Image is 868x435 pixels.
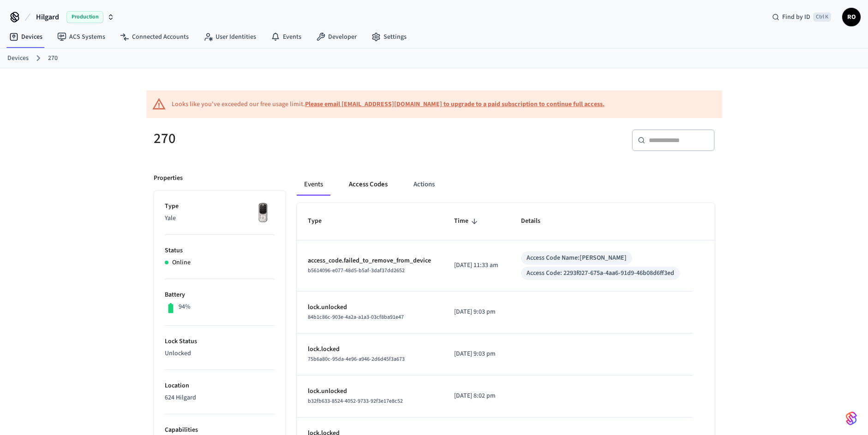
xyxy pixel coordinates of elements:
p: 94% [179,302,191,312]
div: Access Code Name: [PERSON_NAME] [527,253,627,263]
span: Details [521,214,552,228]
span: Ctrl K [813,12,831,22]
p: Status [165,246,275,256]
img: Yale Assure Touchscreen Wifi Smart Lock, Satin Nickel, Front [251,202,275,225]
p: lock.unlocked [308,387,432,396]
span: RO [843,9,860,25]
a: Please email [EMAIL_ADDRESS][DOMAIN_NAME] to upgrade to a paid subscription to continue full access. [305,100,605,109]
span: b5614096-e077-48d5-b5af-3daf37dd2652 [308,267,405,274]
p: Yale [165,214,275,223]
p: [DATE] 8:02 pm [454,391,499,401]
div: ant example [297,173,715,196]
span: 75b6a80c-95da-4e96-a946-2d6d45f3a673 [308,355,405,363]
span: b32fb633-8524-4052-9733-92f3e17e8c52 [308,397,403,405]
p: [DATE] 9:03 pm [454,307,499,317]
h5: 270 [154,129,429,148]
p: Unlocked [165,349,275,358]
img: SeamLogoGradient.69752ec5.svg [846,411,857,426]
p: Battery [165,290,275,300]
a: Devices [7,54,29,63]
p: lock.locked [308,345,432,354]
p: Location [165,381,275,391]
p: [DATE] 9:03 pm [454,349,499,359]
span: 84b1c86c-903e-4a2a-a1a3-03cf8ba91e47 [308,313,404,321]
p: Online [172,258,191,268]
div: Find by IDCtrl K [765,9,838,25]
a: Settings [364,29,414,45]
a: Devices [2,29,50,45]
span: Production [66,11,103,23]
a: Events [263,29,309,45]
span: Type [308,214,334,228]
a: Connected Accounts [113,29,196,45]
p: [DATE] 11:33 am [454,261,499,270]
span: Find by ID [782,12,810,22]
div: Looks like you've exceeded our free usage limit. [172,100,605,109]
p: lock.unlocked [308,303,432,312]
button: RO [842,8,861,26]
a: Developer [309,29,364,45]
p: access_code.failed_to_remove_from_device [308,256,432,266]
button: Actions [406,173,442,196]
p: Properties [154,173,183,183]
p: Lock Status [165,337,275,346]
p: 624 Hilgard [165,393,275,403]
a: ACS Systems [50,29,113,45]
a: User Identities [196,29,263,45]
a: 270 [48,54,58,63]
p: Capabilities [165,425,275,435]
button: Access Codes [341,173,395,196]
p: Type [165,202,275,211]
span: Hilgard [36,12,59,23]
div: Access Code: 2293f027-675a-4aa6-91d9-46b08d6ff3ed [527,268,674,278]
button: Events [297,173,330,196]
span: Time [454,214,480,228]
